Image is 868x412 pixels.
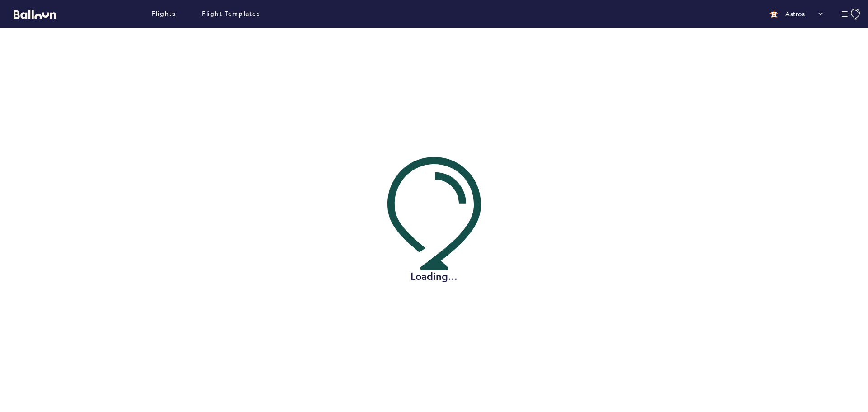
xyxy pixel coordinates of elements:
[785,9,805,19] p: Astros
[151,9,175,19] a: Flights
[765,5,827,23] button: Astros
[841,9,861,20] button: Manage Account
[387,270,481,284] h2: Loading...
[14,10,56,19] svg: Balloon
[7,9,56,19] a: Balloon
[202,9,260,19] a: Flight Templates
